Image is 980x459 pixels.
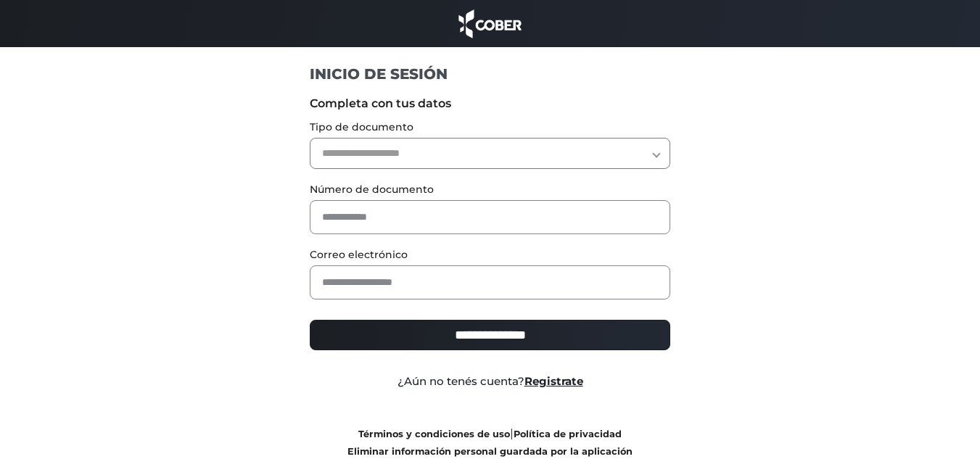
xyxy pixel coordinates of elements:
[455,7,526,40] img: cober_marca.png
[310,247,670,262] label: Correo electrónico
[310,120,670,135] label: Tipo de documento
[299,373,681,390] div: ¿Aún no tenés cuenta?
[358,429,510,439] a: Términos y condiciones de uso
[347,446,633,457] a: Eliminar información personal guardada por la aplicación
[310,65,670,83] h1: INICIO DE SESIÓN
[514,429,622,439] a: Política de privacidad
[310,182,670,197] label: Número de documento
[524,374,583,388] a: Registrate
[310,95,670,112] label: Completa con tus datos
